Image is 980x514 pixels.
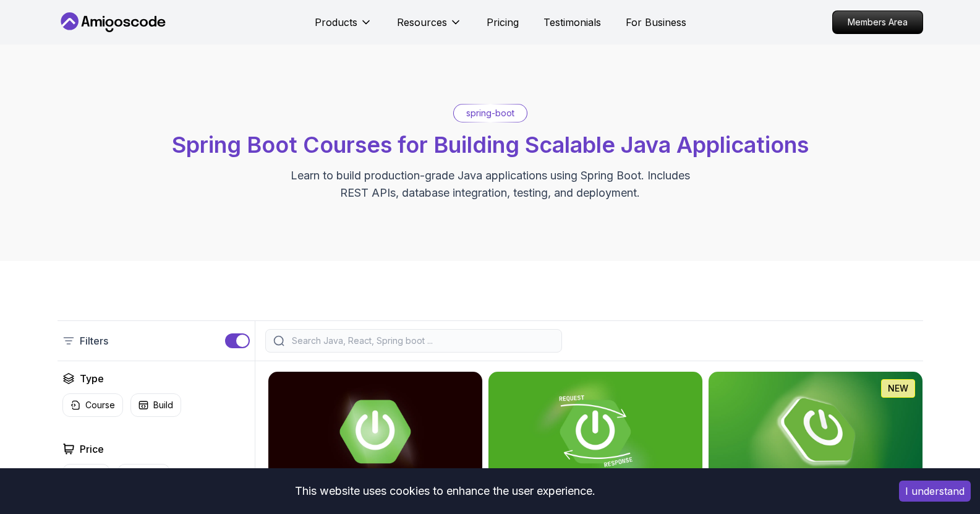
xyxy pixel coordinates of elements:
a: Testimonials [543,15,601,30]
p: Learn to build production-grade Java applications using Spring Boot. Includes REST APIs, database... [283,167,698,202]
button: Course [62,393,123,417]
button: Accept cookies [899,481,971,502]
a: For Business [626,15,686,30]
button: Pro [62,464,110,488]
img: Building APIs with Spring Boot card [488,372,702,492]
p: Build [153,399,173,411]
input: Search Java, React, Spring boot ... [289,335,554,347]
a: Members Area [832,11,923,34]
h2: Type [80,371,104,386]
p: Products [315,15,357,30]
p: Resources [397,15,447,30]
button: Products [315,15,372,40]
div: This website uses cookies to enhance the user experience. [9,478,880,505]
img: Spring Boot for Beginners card [709,372,922,492]
span: Spring Boot Courses for Building Scalable Java Applications [172,131,809,158]
a: Pricing [487,15,519,30]
button: Build [130,393,181,417]
p: Members Area [833,11,922,33]
p: NEW [888,382,908,395]
button: Free [117,464,170,488]
p: Course [85,399,115,411]
p: Filters [80,333,108,348]
button: Resources [397,15,462,40]
img: Advanced Spring Boot card [268,372,482,492]
p: spring-boot [466,107,514,119]
h2: Price [80,442,104,456]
